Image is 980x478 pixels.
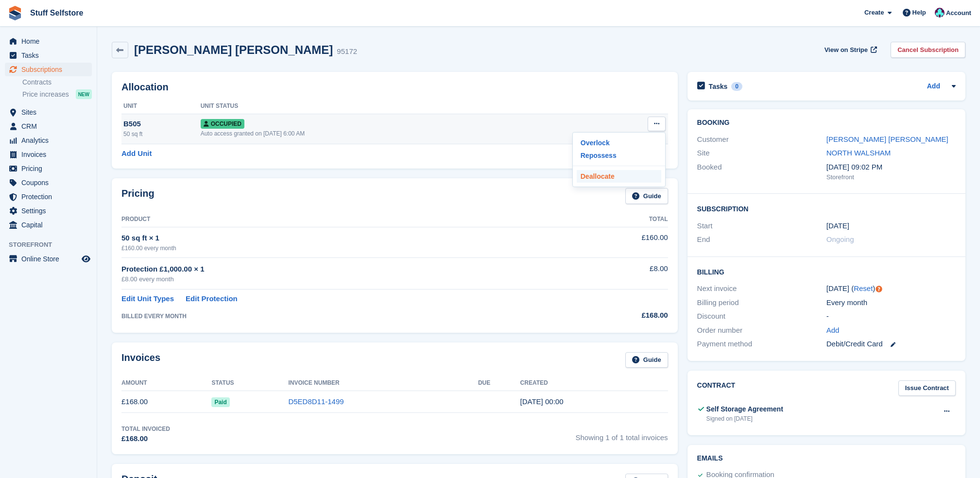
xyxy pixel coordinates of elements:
[186,293,238,305] a: Edit Protection
[5,119,92,133] a: menu
[826,235,854,243] span: Ongoing
[697,134,826,145] div: Customer
[854,284,873,292] a: Reset
[121,99,201,114] th: Unit
[697,204,956,213] h2: Subscription
[935,8,945,17] img: Simon Gardner
[337,46,357,57] div: 95172
[5,204,92,218] a: menu
[121,188,155,204] h2: Pricing
[891,42,965,58] a: Cancel Subscription
[826,297,956,308] div: Every month
[5,190,92,204] a: menu
[5,49,92,62] a: menu
[567,212,668,227] th: Total
[821,42,879,58] a: View on Stripe
[697,119,956,127] h2: Booking
[520,397,564,406] time: 2025-07-16 23:00:55 UTC
[706,414,783,423] div: Signed on [DATE]
[5,63,92,76] a: menu
[697,267,956,276] h2: Billing
[731,82,742,91] div: 0
[5,162,92,175] a: menu
[697,311,826,322] div: Discount
[697,148,826,159] div: Site
[826,311,956,322] div: -
[21,119,80,133] span: CRM
[121,376,211,391] th: Amount
[21,252,80,266] span: Online Store
[21,105,80,119] span: Sites
[567,310,668,321] div: £168.00
[26,5,87,21] a: Stuff Selfstore
[697,339,826,350] div: Payment method
[625,188,668,204] a: Guide
[5,34,92,48] a: menu
[21,162,80,175] span: Pricing
[21,176,80,189] span: Coupons
[826,339,956,350] div: Debit/Credit Card
[134,43,333,56] h2: [PERSON_NAME] [PERSON_NAME]
[826,162,956,173] div: [DATE] 09:02 PM
[21,204,80,218] span: Settings
[121,148,152,159] a: Add Unit
[5,105,92,119] a: menu
[21,34,80,48] span: Home
[121,433,170,444] div: £168.00
[121,212,567,227] th: Product
[864,8,884,17] span: Create
[875,285,883,293] div: Tooltip anchor
[697,325,826,336] div: Order number
[211,376,288,391] th: Status
[288,397,344,406] a: D5ED8D11-1499
[8,6,22,20] img: stora-icon-8386f47178a22dfd0bd8f6a31ec36ba5ce8667c1dd55bd0f319d3a0aa187defe.svg
[826,283,956,294] div: [DATE] ( )
[121,312,567,321] div: BILLED EVERY MONTH
[577,170,661,183] a: Deallocate
[201,99,592,114] th: Unit Status
[826,135,948,143] a: [PERSON_NAME] [PERSON_NAME]
[697,283,826,294] div: Next invoice
[5,176,92,189] a: menu
[121,82,668,93] h2: Allocation
[825,45,868,55] span: View on Stripe
[697,221,826,232] div: Start
[21,134,80,147] span: Analytics
[201,129,592,138] div: Auto access granted on [DATE] 6:00 AM
[21,218,80,232] span: Capital
[123,119,201,130] div: B505
[22,78,92,87] a: Contracts
[121,425,170,433] div: Total Invoiced
[9,240,97,250] span: Storefront
[697,455,956,462] h2: Emails
[709,82,728,91] h2: Tasks
[76,89,92,99] div: NEW
[201,119,244,129] span: Occupied
[697,162,826,182] div: Booked
[520,376,668,391] th: Created
[121,264,567,275] div: Protection £1,000.00 × 1
[121,293,174,305] a: Edit Unit Types
[697,380,736,396] h2: Contract
[577,137,661,149] a: Overlock
[706,404,783,414] div: Self Storage Agreement
[927,81,940,92] a: Add
[21,49,80,62] span: Tasks
[22,90,69,99] span: Price increases
[625,352,668,368] a: Guide
[826,325,840,336] a: Add
[826,149,891,157] a: NORTH WALSHAM
[946,8,971,18] span: Account
[567,227,668,257] td: £160.00
[576,425,668,444] span: Showing 1 of 1 total invoices
[912,8,926,17] span: Help
[5,134,92,147] a: menu
[5,252,92,266] a: menu
[577,149,661,162] a: Repossess
[211,397,229,407] span: Paid
[123,130,201,138] div: 50 sq ft
[121,233,567,244] div: 50 sq ft × 1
